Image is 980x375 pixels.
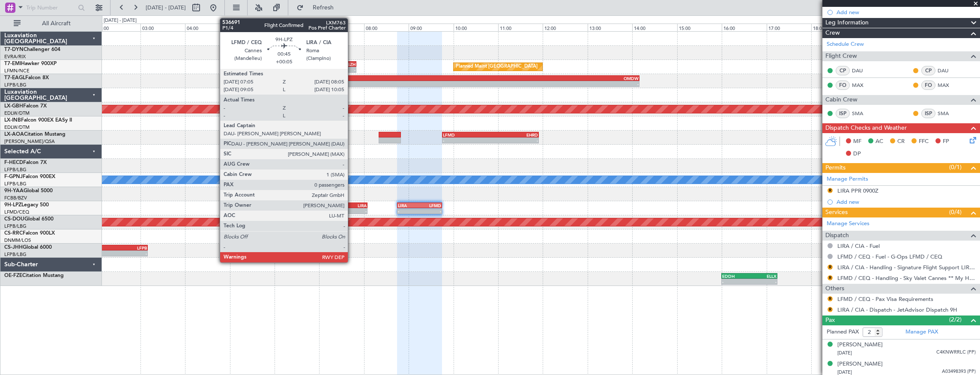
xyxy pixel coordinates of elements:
a: MAX [852,81,871,89]
div: - [323,208,345,214]
a: LFPB/LBG [4,251,27,258]
div: 17:00 [767,24,811,31]
div: LIRA [345,203,367,208]
a: F-HECDFalcon 7X [4,160,47,165]
div: ISP [921,109,935,118]
div: 04:00 [185,24,230,31]
div: - [443,138,490,143]
a: LFMD / CEQ - Handling - Sky Valet Cannes ** My Handling**LFMD / CEQ [837,274,976,282]
a: LFPB/LBG [4,167,27,173]
span: Cabin Crew [825,95,857,105]
div: FO [836,80,850,90]
a: F-GPNJFalcon 900EX [4,174,55,179]
a: Manage PAX [905,328,938,336]
div: [PERSON_NAME] [837,341,883,349]
div: - [335,81,487,86]
a: 9H-LPZLegacy 500 [4,202,49,208]
div: Add new [837,198,976,205]
div: LFMD [323,203,345,208]
div: 15:00 [677,24,722,31]
div: LFMN [320,62,338,67]
div: 14:00 [632,24,677,31]
div: - [420,208,441,214]
div: [DATE] - [DATE] [104,17,137,24]
div: CP [921,66,935,75]
span: Dispatch Checks and Weather [825,123,907,133]
div: 03:00 [140,24,185,31]
span: LX-INB [4,118,21,123]
a: LFPB/LBG [4,223,27,229]
a: FCBB/BZV [4,195,27,201]
a: LFPB/LBG [4,82,27,88]
div: 16:00 [722,24,766,31]
div: EDDH [722,274,750,279]
span: T7-EMI [4,61,21,66]
span: Pax [825,315,835,325]
span: Permits [825,163,846,173]
span: CS-DOU [4,217,24,222]
button: R [828,275,833,280]
div: OMDW [487,76,639,81]
a: 9H-YAAGlobal 5000 [4,188,53,193]
div: LFMD [443,132,490,137]
a: [PERSON_NAME]/QSA [4,138,55,145]
span: 9H-LPZ [4,202,21,208]
div: 12:00 [543,24,587,31]
a: LFMN/NCE [4,68,30,74]
a: DNMM/LOS [4,237,31,244]
span: Others [825,284,844,294]
a: LX-AOACitation Mustang [4,132,66,137]
button: R [828,188,833,193]
div: 08:00 [364,24,409,31]
span: AC [875,137,883,146]
div: EHRD [490,132,538,137]
a: EDLW/DTM [4,124,30,131]
input: Trip Number [26,1,75,14]
span: CR [897,137,905,146]
div: 05:00 [230,24,275,31]
span: FFC [919,137,929,146]
span: Refresh [305,5,341,11]
div: LFMD [420,203,441,208]
a: SMA [938,110,957,117]
a: T7-EMIHawker 900XP [4,61,57,66]
span: [DATE] - [DATE] [146,4,186,12]
div: - [490,138,538,143]
span: T7-EAGL [4,75,25,80]
div: 18:00 [811,24,856,31]
span: LX-AOA [4,132,24,137]
a: LFPB/LBG [4,181,27,187]
div: [PERSON_NAME] [837,360,883,369]
div: 09:00 [409,24,453,31]
span: (0/4) [949,208,962,217]
span: All Aircraft [22,21,90,27]
a: LIRA / CIA - Handling - Signature Flight Support LIRA / CIA [837,264,976,271]
div: LFPB [9,245,146,250]
div: 07:00 [319,24,364,31]
div: LIRA PPR 0900Z [837,187,878,194]
span: Dispatch [825,231,849,241]
div: 10:00 [454,24,498,31]
div: ISP [836,109,850,118]
span: (2/2) [949,315,962,324]
button: All Aircraft [9,17,93,30]
div: - [320,67,338,72]
a: LFMD / CEQ - Fuel - G-Ops LFMD / CEQ [837,253,942,260]
button: R [828,307,833,312]
div: - [722,279,750,284]
a: EDLW/DTM [4,110,30,116]
span: 9H-YAA [4,188,24,193]
div: CP [836,66,850,75]
div: ELLX [750,274,777,279]
div: 02:00 [96,24,140,31]
span: [DATE] [837,350,852,356]
span: LX-GBH [4,104,23,109]
a: LIRA / CIA - Fuel [837,242,880,250]
span: DP [853,150,861,158]
span: FP [943,137,949,146]
a: OE-FZECitation Mustang [4,273,64,278]
span: OE-FZE [4,273,22,278]
a: MAX [938,81,957,89]
span: Services [825,208,848,217]
span: C4KNWRRLC (PP) [936,349,976,356]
